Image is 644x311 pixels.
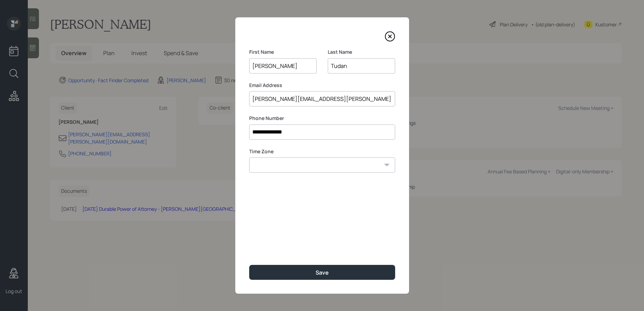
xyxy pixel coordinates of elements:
button: Save [249,265,395,280]
label: Phone Number [249,115,395,122]
label: Time Zone [249,148,395,155]
label: First Name [249,49,317,55]
label: Last Name [328,49,395,55]
div: Save [316,269,329,276]
label: Email Address [249,82,395,89]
